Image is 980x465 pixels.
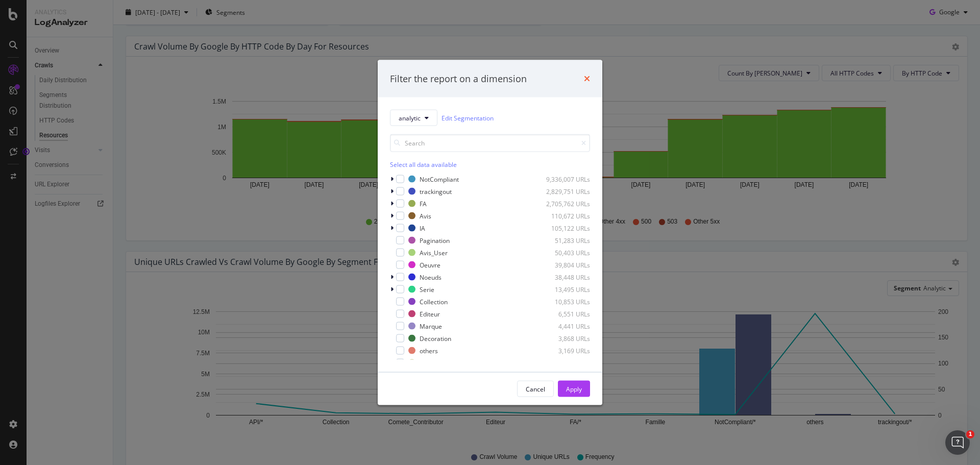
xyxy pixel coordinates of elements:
iframe: Intercom live chat [945,430,970,455]
button: Cancel [517,381,554,397]
a: Edit Segmentation [442,112,494,123]
div: 2,661 URLs [540,358,590,367]
div: 39,804 URLs [540,260,590,269]
div: times [584,72,590,85]
div: Editeur [420,309,440,318]
div: IA [420,224,425,232]
span: analytic [399,113,421,122]
div: modal [378,60,602,405]
div: Cancel [526,384,545,393]
div: 110,672 URLs [540,211,590,220]
button: analytic [390,110,437,126]
div: Serie [420,285,434,293]
div: Select all data available [390,160,590,169]
div: 13,495 URLs [540,285,590,293]
div: Filter the report on a dimension [390,72,527,85]
div: Pagination [420,236,450,244]
div: 50,403 URLs [540,248,590,257]
div: Apply [566,384,582,393]
div: 105,122 URLs [540,224,590,232]
div: Collection [420,297,448,306]
div: 51,283 URLs [540,236,590,244]
div: 2,705,762 URLs [540,199,590,208]
div: FA [420,199,427,208]
div: 4,441 URLs [540,322,590,330]
div: 38,448 URLs [540,273,590,281]
div: 2,829,751 URLs [540,187,590,195]
div: trackingout [420,187,452,195]
div: others [420,346,438,355]
div: Decoration [420,334,451,342]
span: 1 [966,430,974,438]
div: Oeuvre [420,260,440,269]
div: Noeuds [420,273,442,281]
div: Avis_User [420,248,448,257]
div: 3,868 URLs [540,334,590,342]
div: Comete_Post [420,358,457,367]
div: NotCompliant [420,175,459,183]
button: Apply [558,381,590,397]
div: 6,551 URLs [540,309,590,318]
div: Avis [420,211,431,220]
div: 10,853 URLs [540,297,590,306]
div: 9,336,007 URLs [540,175,590,183]
div: Marque [420,322,442,330]
div: 3,169 URLs [540,346,590,355]
input: Search [390,134,590,152]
